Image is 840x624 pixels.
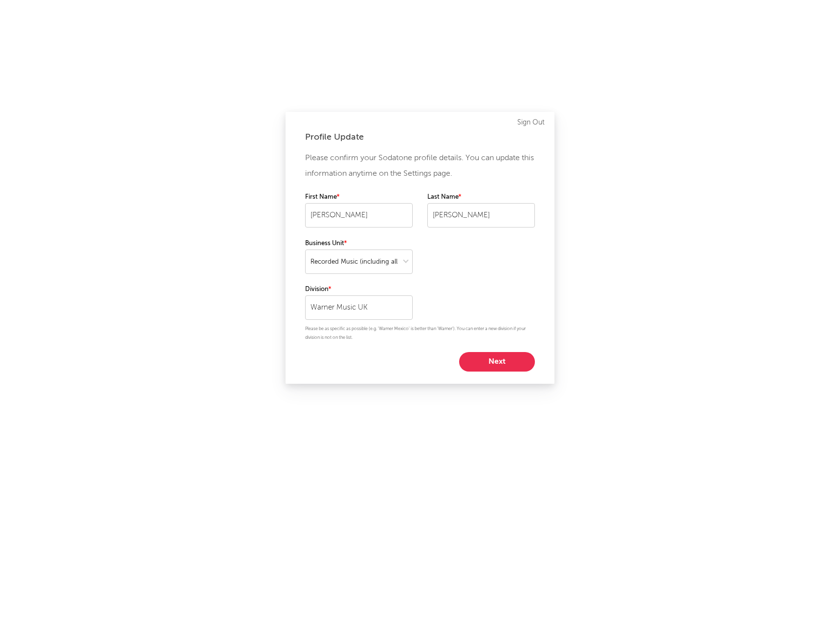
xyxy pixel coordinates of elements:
input: Your first name [305,203,413,228]
p: Please confirm your Sodatone profile details. You can update this information anytime on the Sett... [305,150,535,182]
label: First Name [305,191,413,203]
button: Next [459,352,535,372]
input: Your division [305,295,413,320]
label: Division [305,284,413,295]
label: Business Unit [305,238,413,250]
label: Last Name [427,191,535,203]
input: Your last name [427,203,535,228]
a: Sign Out [517,117,545,128]
div: Profile Update [305,131,535,143]
p: Please be as specific as possible (e.g. 'Warner Mexico' is better than 'Warner'). You can enter a... [305,325,535,342]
